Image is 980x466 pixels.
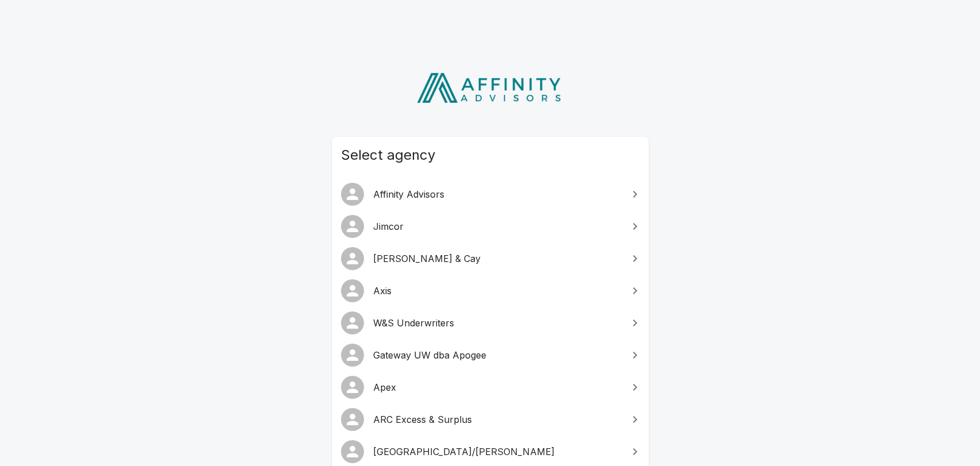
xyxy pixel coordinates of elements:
a: W&S Underwriters [332,307,649,339]
a: [PERSON_NAME] & Cay [332,242,649,275]
span: Affinity Advisors [373,187,621,201]
a: Apex [332,371,649,403]
span: Jimcor [373,219,621,233]
span: Gateway UW dba Apogee [373,348,621,362]
a: Gateway UW dba Apogee [332,339,649,371]
span: ARC Excess & Surplus [373,413,621,426]
a: Jimcor [332,210,649,242]
span: Apex [373,380,621,394]
a: Affinity Advisors [332,178,649,210]
span: W&S Underwriters [373,316,621,330]
span: [GEOGRAPHIC_DATA]/[PERSON_NAME] [373,445,621,459]
span: Axis [373,284,621,298]
span: [PERSON_NAME] & Cay [373,252,621,265]
a: Axis [332,275,649,307]
img: Affinity Advisors Logo [408,69,572,107]
span: Select agency [341,146,640,164]
a: ARC Excess & Surplus [332,403,649,436]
